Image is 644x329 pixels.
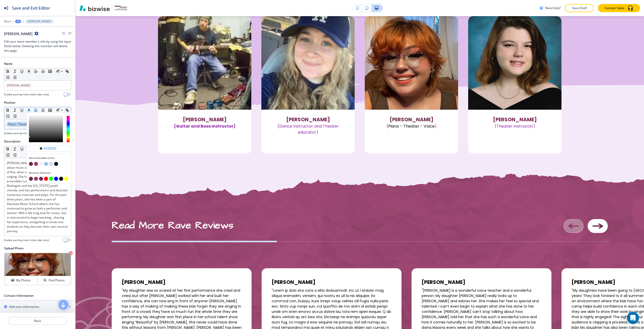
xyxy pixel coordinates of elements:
h2: [PERSON_NAME] [4,31,32,36]
p: [PERSON_NAME] [28,20,51,23]
h4: Enable pasting more styles (dev only) [4,238,49,242]
h2: Description [4,139,21,144]
button: +3 [15,20,21,23]
h4: Find Photos [49,278,65,283]
h4: Recommended Colors [29,156,70,160]
h2: Upload Photo [4,246,71,251]
h3: Edit your team member's info by using the input fields below. Deleting this member will delete th... [4,39,71,53]
p: Contact Sales [605,6,624,10]
button: My Photos [5,276,38,285]
h2: Read More Rave Reviews [112,219,442,232]
button: Slide 1 [112,239,277,244]
button: Save Draft [565,4,594,12]
h2: Contact Information [4,293,75,298]
h2: Position [4,100,16,105]
img: Your Logo [114,6,128,10]
button: Back [8,317,67,325]
button: Next Image [588,219,608,233]
h4: Enable pasting more styles (dev only) [4,131,49,135]
p: [PERSON_NAME] [572,278,615,286]
h2: Add new information [9,305,39,309]
img: Bizwise Logo [79,5,110,11]
button: Recommended ColorsRecently Selected [25,107,32,113]
h4: Enable pasting more styles (dev only) [4,93,49,96]
button: <p><span style="color: rgb(142, 36, 170);">(Dance Instructor and Theater educator)</span></p>[PER... [261,16,355,141]
button: Contact Sales [598,4,640,12]
button: Slide 3 [442,239,608,244]
button: Main [4,20,11,23]
p: [PERSON_NAME] [422,278,465,286]
p: [PERSON_NAME] [122,278,166,286]
h2: Name [4,62,13,66]
div: My PhotosFind Photos [4,253,71,285]
button: <p><span style="color: rgb(142, 36, 170);">(</span>Piano - Theater - Voice<span style="color: rgb... [365,16,458,135]
div: Open Intercom Messenger [627,312,639,324]
button: [PERSON_NAME] [25,19,54,23]
button: Previous Image [563,219,584,233]
div: Hero Section Navigation [112,239,608,244]
button: <p><span style="color: rgb(142, 36, 170);">(Theater Instructor)</span></p>[PERSON_NAME](Theater I... [468,16,561,135]
p: Back [9,319,67,323]
button: <p><strong style="color: rgb(142, 36, 170);">(Guitar and Bass Instructor)</strong></p>[PERSON_NAM... [158,16,251,135]
h4: My Photos [16,278,31,283]
p: [PERSON_NAME] [272,278,315,286]
p: Save Draft [571,6,587,10]
h2: Save and Exit Editor [12,5,50,11]
button: Slide 2 [277,239,442,244]
span: ( [7,122,8,126]
button: Find Photos [38,276,71,285]
h4: Recently Selected [29,171,70,175]
span: [PERSON_NAME] [7,83,30,87]
h3: Need help? [545,6,561,10]
p: Piano - Theater - Voice [7,122,68,127]
p: [PERSON_NAME] has been passionate about music and performance since the age of five, when she fir... [7,161,68,233]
